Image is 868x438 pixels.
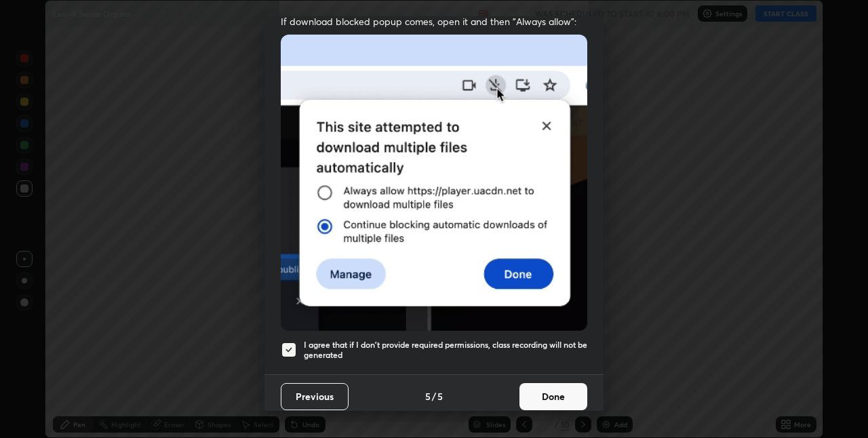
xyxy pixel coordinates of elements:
span: If download blocked popup comes, open it and then "Always allow": [281,15,587,28]
h4: / [432,389,436,403]
button: Done [519,383,587,410]
h4: 5 [437,389,443,403]
img: downloads-permission-blocked.gif [281,35,587,331]
button: Previous [281,383,349,410]
h4: 5 [425,389,431,403]
h5: I agree that if I don't provide required permissions, class recording will not be generated [304,340,587,361]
